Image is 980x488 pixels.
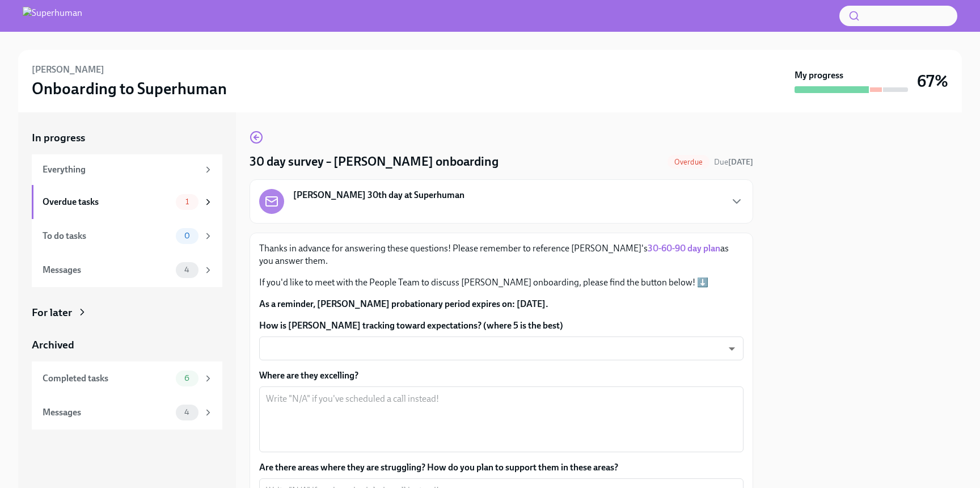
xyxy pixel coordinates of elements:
span: 1 [179,197,196,206]
a: Messages4 [32,253,222,287]
span: 6 [178,374,196,382]
h3: 67% [917,71,948,91]
a: To do tasks0 [32,219,222,253]
span: Due [714,157,753,167]
h4: 30 day survey – [PERSON_NAME] onboarding [250,153,499,170]
a: Archived [32,338,222,352]
p: Thanks in advance for answering these questions! Please remember to reference [PERSON_NAME]'s as ... [259,242,744,267]
span: August 18th, 2025 05:00 [714,157,753,167]
a: For later [32,305,222,320]
a: Messages4 [32,396,222,430]
div: Completed tasks [43,372,171,385]
div: Messages [43,264,171,276]
div: To do tasks [43,230,171,242]
span: 4 [178,408,196,417]
label: How is [PERSON_NAME] tracking toward expectations? (where 5 is the best) [259,319,744,332]
strong: My progress [795,69,843,82]
span: Overdue [668,158,709,166]
a: Everything [32,154,222,185]
p: If you'd like to meet with the People Team to discuss [PERSON_NAME] onboarding, please find the b... [259,276,744,289]
a: 30-60-90 day plan [648,243,720,254]
h6: [PERSON_NAME] [32,64,104,76]
div: Messages [43,406,171,419]
div: For later [32,305,72,320]
strong: [DATE] [728,157,753,167]
a: Overdue tasks1 [32,185,222,219]
label: Are there areas where they are struggling? How do you plan to support them in these areas? [259,461,744,474]
strong: [PERSON_NAME] 30th day at Superhuman [293,189,464,201]
div: Everything [43,163,198,176]
h3: Onboarding to Superhuman [32,78,227,99]
span: 0 [178,232,197,240]
a: In progress [32,131,222,145]
a: Completed tasks6 [32,361,222,396]
span: 4 [178,266,196,274]
img: Superhuman [23,7,82,25]
div: ​ [259,336,744,360]
div: Overdue tasks [43,196,171,208]
strong: As a reminder, [PERSON_NAME] probationary period expires on: [DATE]. [259,298,548,309]
label: Where are they excelling? [259,369,744,382]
